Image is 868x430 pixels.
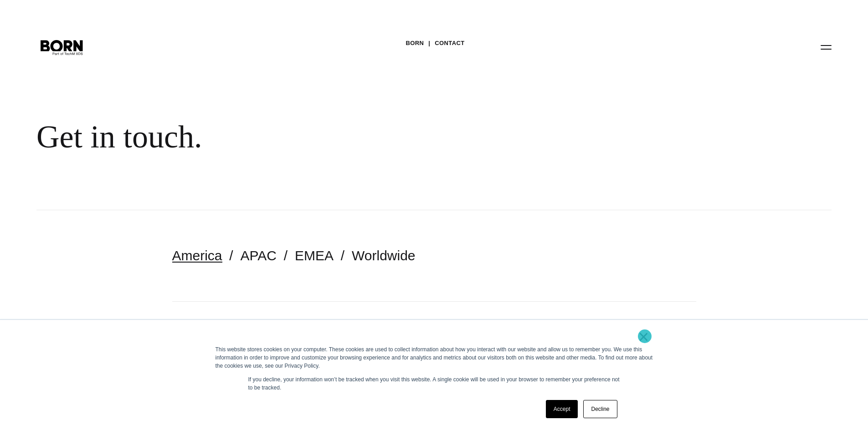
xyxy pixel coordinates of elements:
[406,36,424,50] a: BORN
[638,333,649,341] a: ×
[435,36,464,50] a: Contact
[216,345,653,370] div: This website stores cookies on your computer. These cookies are used to collect information about...
[546,400,578,418] a: Accept
[583,400,617,418] a: Decline
[172,248,222,263] a: America
[248,375,620,392] p: If you decline, your information won’t be tracked when you visit this website. A single cookie wi...
[241,248,277,263] a: APAC
[36,118,556,156] div: Get in touch.
[295,248,334,263] a: EMEA
[815,37,837,56] button: Open
[352,248,416,263] a: Worldwide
